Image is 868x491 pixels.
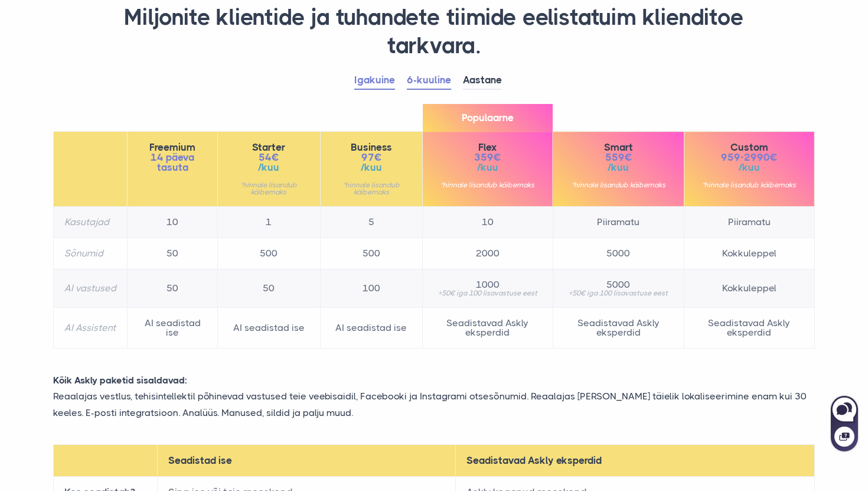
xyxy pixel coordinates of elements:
span: 54€ [229,152,309,162]
span: 5000 [564,280,673,290]
span: Kokkuleppel [695,284,804,293]
span: 14 päeva tasuta [138,152,207,173]
span: /kuu [695,162,804,173]
td: 500 [320,238,422,269]
iframe: Askly chat [830,394,859,453]
span: Smart [564,142,673,152]
th: Sõnumid [54,238,128,269]
small: *hinnale lisandub käibemaks [331,181,412,196]
strong: Kõik Askly paketid sisaldavad: [53,375,187,386]
td: AI seadistad ise [218,308,320,349]
span: 97€ [331,152,412,162]
td: 5 [320,207,422,238]
span: Starter [229,142,309,152]
small: +50€ iga 100 lisavastuse eest [564,290,673,297]
td: 500 [218,238,320,269]
small: *hinnale lisandub käibemaks [564,181,673,188]
span: /kuu [564,162,673,173]
th: Seadistad ise [158,444,456,476]
td: Piiramatu [684,207,814,238]
small: +50€ iga 100 lisavastuse eest [433,290,542,297]
span: /kuu [433,162,542,173]
td: 1 [218,207,320,238]
td: 5000 [553,238,684,269]
a: Igakuine [354,71,395,90]
td: 2000 [422,238,553,269]
td: 50 [128,238,218,269]
td: 50 [128,269,218,308]
td: AI seadistad ise [320,308,422,349]
p: Reaalajas vestlus, tehisintellektil põhinevad vastused teie veebisaidil, Facebooki ja Instagrami ... [44,388,824,420]
th: Kasutajad [54,207,128,238]
span: /kuu [331,162,412,173]
a: 6-kuuline [407,71,451,90]
a: Aastane [463,71,502,90]
span: Populaarne [423,104,553,132]
span: Custom [695,142,804,152]
small: *hinnale lisandub käibemaks [433,181,542,188]
td: Kokkuleppel [684,238,814,269]
span: 559€ [564,152,673,162]
td: 50 [218,269,320,308]
span: Flex [433,142,542,152]
th: Seadistavad Askly eksperdid [455,444,814,476]
small: *hinnale lisandub käibemaks [229,181,309,196]
td: Seadistavad Askly eksperdid [553,308,684,349]
span: 959-2990€ [695,152,804,162]
span: 359€ [433,152,542,162]
td: 100 [320,269,422,308]
th: AI Assistent [54,308,128,349]
small: *hinnale lisandub käibemaks [695,181,804,188]
span: 1000 [433,280,542,290]
span: Business [331,142,412,152]
th: AI vastused [54,269,128,308]
span: /kuu [229,162,309,173]
td: 10 [422,207,553,238]
td: 10 [128,207,218,238]
td: Seadistavad Askly eksperdid [422,308,553,349]
td: Piiramatu [553,207,684,238]
td: Seadistavad Askly eksperdid [684,308,814,349]
span: Freemium [138,142,207,152]
h1: Miljonite klientide ja tuhandete tiimide eelistatuim klienditoe tarkvara. [53,4,815,60]
td: AI seadistad ise [128,308,218,349]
